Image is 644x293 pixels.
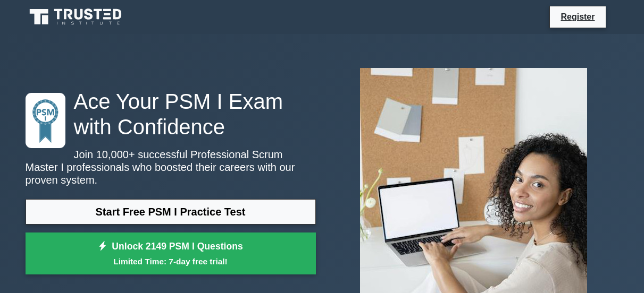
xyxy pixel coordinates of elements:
a: Unlock 2149 PSM I QuestionsLimited Time: 7-day free trial! [26,232,316,275]
a: Start Free PSM I Practice Test [26,199,316,225]
a: Register [554,10,601,23]
small: Limited Time: 7-day free trial! [39,255,303,268]
p: Join 10,000+ successful Professional Scrum Master I professionals who boosted their careers with ... [26,148,316,186]
h1: Ace Your PSM I Exam with Confidence [26,89,316,140]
